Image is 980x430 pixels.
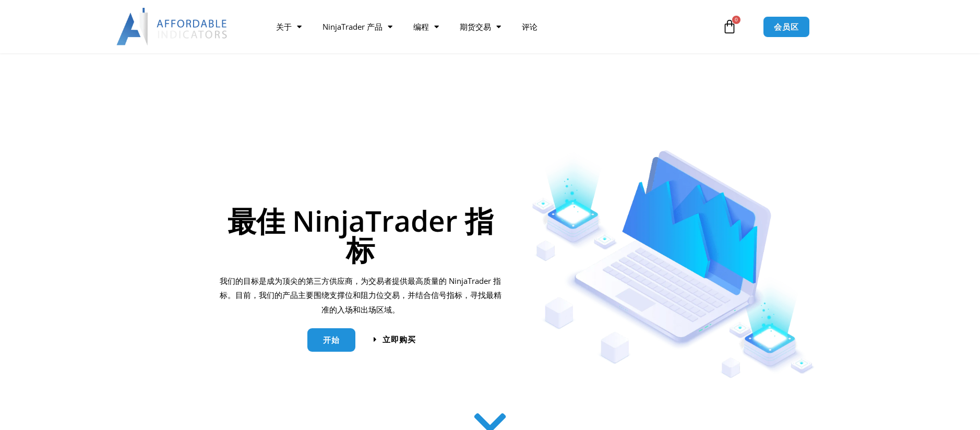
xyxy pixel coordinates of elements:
[522,21,537,32] font: 评论
[307,328,355,352] a: 开始
[460,21,491,32] font: 期货交易
[511,15,548,39] a: 评论
[322,21,383,32] font: NinjaTrader 产品
[403,15,449,39] a: 编程
[220,276,501,315] font: 我们的目标是成为顶尖的第三方供应商，为交易者提供最高质量的 NinjaTrader 指标。目前，我们的产品主要围绕支撑位和阻力位交易，并结合信号指标，寻找最精准的入场和出场区域。
[266,15,720,39] nav: 菜单
[276,21,292,32] font: 关于
[774,21,799,32] font: 会员区
[707,11,752,42] a: 0
[312,15,403,39] a: NinjaTrader 产品
[449,15,511,39] a: 期货交易
[532,150,815,378] img: 指标 1 | 实惠指标 – NinjaTrader
[763,16,810,38] a: 会员区
[383,334,416,344] font: 立即购买
[323,335,340,345] font: 开始
[266,15,312,39] a: 关于
[228,201,494,269] font: 最佳 NinjaTrader 指标
[116,8,229,45] img: LogoAI | 价格实惠的指标 – NinjaTrader
[374,336,416,343] a: 立即购买
[413,21,429,32] font: 编程
[735,16,738,23] font: 0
